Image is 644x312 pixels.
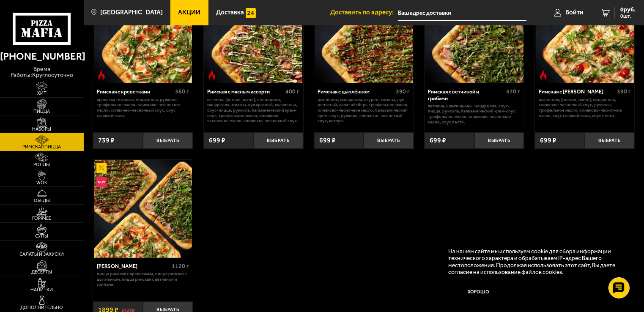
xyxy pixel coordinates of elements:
div: Римская с ветчиной и грибами [428,88,504,101]
button: Выбрать [474,132,524,149]
span: [GEOGRAPHIC_DATA] [100,9,163,16]
div: Римская с цыплёнком [318,88,394,95]
span: 0 шт. [620,14,636,19]
p: креветка тигровая, моцарелла, руккола, трюфельное масло, оливково-чесночное масло, сливочно-чесно... [97,97,189,119]
button: Выбрать [585,132,635,149]
span: 699 ₽ [540,137,556,144]
img: Мама Миа [94,160,192,258]
span: 699 ₽ [319,137,336,144]
button: Выбрать [364,132,414,149]
p: ветчина, шампиньоны, моцарелла, соус-пицца, руккола, бальзамический крем-соус, трюфельное масло, ... [428,104,521,125]
span: Доставка [216,9,244,16]
input: Ваш адрес доставки [398,5,527,21]
span: 0 руб. [620,7,636,13]
p: цыпленок, моцарелла, огурец, томаты, лук репчатый, салат айсберг, трюфельное масло, оливково-чесн... [318,97,410,124]
span: 360 г [175,88,189,95]
span: 699 ₽ [209,137,225,144]
img: Новинка [96,177,107,187]
span: 390 г [617,88,631,95]
span: 739 ₽ [98,137,115,144]
img: Острое блюдо [538,70,548,80]
div: Римская с мясным ассорти [207,88,283,95]
span: 390 г [396,88,410,95]
div: Римская с [PERSON_NAME] [539,88,615,95]
span: Доставить по адресу: [330,9,398,16]
p: цыпленок, [PERSON_NAME], моцарелла, сливочно-чесночный соус, руккола, трюфельное масло, оливково-... [539,97,631,119]
span: 1120 г [172,263,189,270]
span: Войти [565,9,584,16]
p: Пицца Римская с креветками, Пицца Римская с цыплёнком, Пицца Римская с ветчиной и грибами. [97,271,189,287]
p: ветчина, [PERSON_NAME], пепперони, моцарелла, томаты, лук красный, халапеньо, соус-пицца, руккола... [207,97,299,124]
span: 370 г [507,88,521,95]
img: Акционный [96,163,107,173]
button: Хорошо [449,282,509,302]
button: Выбрать [253,132,303,149]
div: Римская с креветками [97,88,173,95]
img: Острое блюдо [96,70,107,80]
span: Акции [178,9,201,16]
span: 400 г [285,88,299,95]
div: [PERSON_NAME] [97,263,170,269]
img: 15daf4d41897b9f0e9f617042186c801.svg [246,8,256,18]
span: 699 ₽ [430,137,446,144]
img: Острое блюдо [207,70,217,80]
a: АкционныйНовинкаМама Миа [93,160,192,258]
button: Выбрать [143,132,193,149]
p: На нашем сайте мы используем cookie для сбора информации технического характера и обрабатываем IP... [449,248,623,276]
